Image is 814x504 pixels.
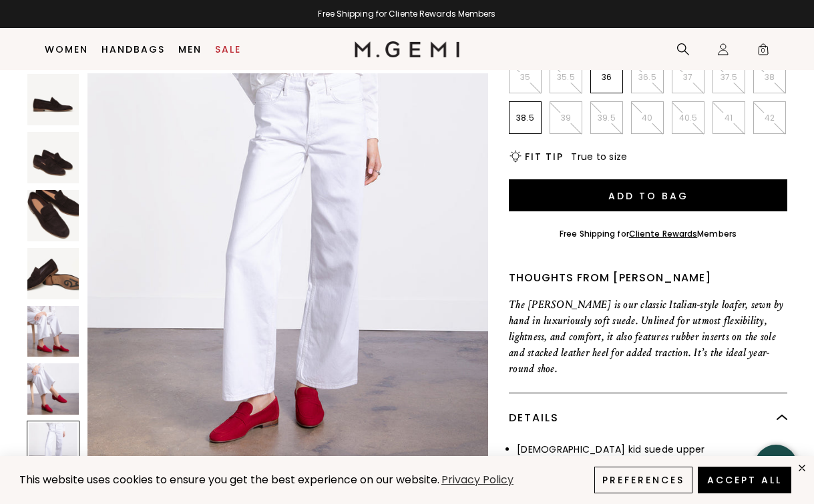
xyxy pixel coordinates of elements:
[672,72,704,83] p: 37
[698,467,791,493] button: Accept All
[439,472,516,489] a: Privacy Policy (opens in a new tab)
[672,113,704,123] p: 40.5
[560,229,737,239] div: Free Shipping for Members
[27,74,79,125] img: The Sacca Donna
[509,270,787,286] div: Thoughts from [PERSON_NAME]
[632,72,663,83] p: 36.5
[27,248,79,299] img: The Sacca Donna
[45,44,88,55] a: Women
[525,151,563,162] h2: Fit Tip
[571,150,627,163] span: True to size
[178,44,202,55] a: Men
[509,393,787,443] div: Details
[550,72,582,83] p: 35.5
[27,132,79,183] img: The Sacca Donna
[510,72,541,83] p: 35
[27,190,79,241] img: The Sacca Donna
[87,60,488,460] img: The Sacca Donna
[27,306,79,357] img: The Sacca Donna
[797,463,807,473] div: close
[754,113,785,123] p: 42
[355,41,459,57] img: M.Gemi
[754,72,785,83] p: 38
[215,44,241,55] a: Sale
[517,443,787,456] li: [DEMOGRAPHIC_DATA] kid suede upper
[509,179,787,211] button: Add to Bag
[27,363,79,415] img: The Sacca Donna
[591,72,622,83] p: 36
[101,44,165,55] a: Handbags
[594,467,692,493] button: Preferences
[629,228,698,239] a: Cliente Rewards
[713,113,745,123] p: 41
[510,113,541,123] p: 38.5
[713,72,745,83] p: 37.5
[632,113,663,123] p: 40
[19,472,439,487] span: This website uses cookies to ensure you get the best experience on our website.
[550,113,582,123] p: 39
[509,298,784,375] span: The [PERSON_NAME] is our classic Italian-style loafer, sewn by hand in luxuriously soft suede. Un...
[757,45,770,59] span: 0
[591,113,622,123] p: 39.5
